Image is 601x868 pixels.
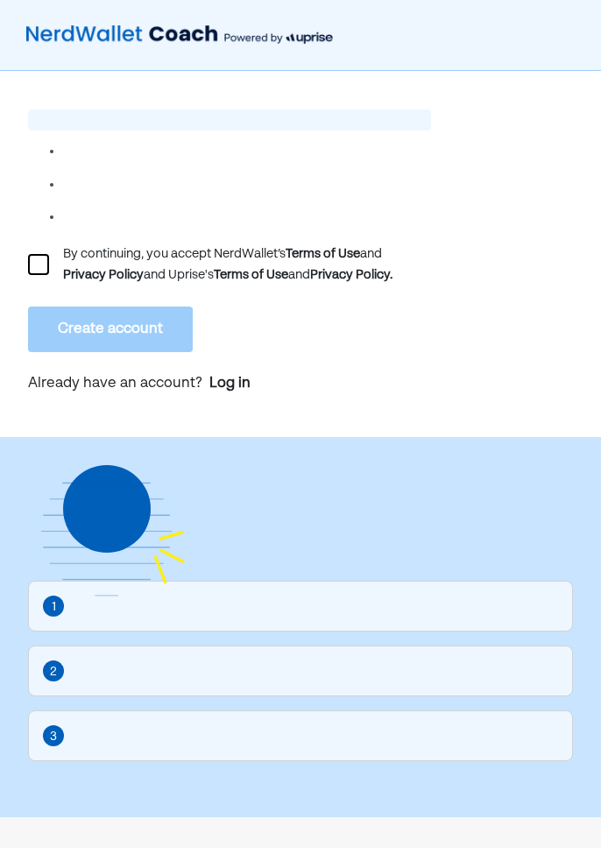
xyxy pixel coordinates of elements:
div: Privacy Policy. [310,265,392,286]
button: Create account [28,307,193,352]
div: Terms of Use [214,265,288,286]
div: Privacy Policy [63,265,144,286]
p: Already have an account? [28,373,431,396]
div: 2 [50,662,57,681]
div: 1 [52,597,56,617]
a: Log in [209,373,251,394]
div: By continuing, you accept NerdWallet’s and and Uprise's and [63,243,431,286]
div: Terms of Use [286,243,360,265]
div: 3 [50,727,57,746]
